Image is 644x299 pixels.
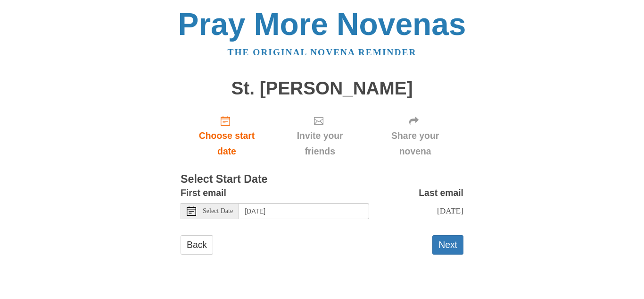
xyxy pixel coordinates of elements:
[178,7,466,42] a: Pray More Novenas
[228,47,417,57] a: The original novena reminder
[437,206,463,215] span: [DATE]
[273,108,367,164] div: Click "Next" to confirm your start date first.
[181,108,273,164] a: Choose start date
[367,108,463,164] div: Click "Next" to confirm your start date first.
[432,235,463,255] button: Next
[181,173,463,186] h3: Select Start Date
[203,208,233,214] span: Select Date
[419,185,463,201] label: Last email
[181,235,213,255] a: Back
[181,185,226,201] label: First email
[181,78,463,99] h1: St. [PERSON_NAME]
[282,128,357,159] span: Invite your friends
[190,128,264,159] span: Choose start date
[376,128,454,159] span: Share your novena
